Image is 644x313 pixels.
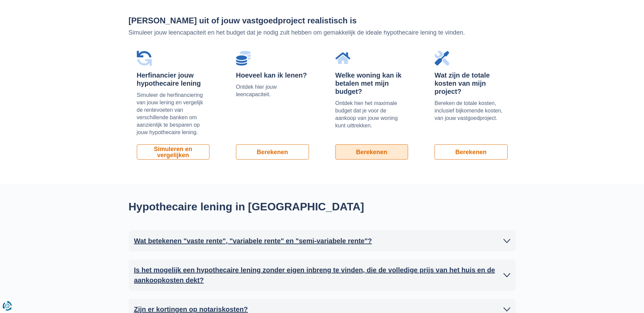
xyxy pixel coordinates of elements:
img: Wat zijn de totale kosten van mijn project? [435,51,449,66]
p: Bereken de totale kosten, inclusief bijkomende kosten, van jouw vastgoedproject. [435,100,508,122]
a: Berekenen [335,144,408,160]
div: Hoeveel kan ik lenen? [236,71,309,79]
p: Ontdek hier het maximale budget dat je voor de aankoop van jouw woning kunt uittrekken. [335,100,408,129]
h2: Hypothecaire lening in [GEOGRAPHIC_DATA] [129,200,383,213]
img: Welke woning kan ik betalen met mijn budget? [335,51,350,66]
p: Simuleer de herfinanciering van jouw lening en vergelijk de rentevoeten van verschillende banken ... [137,91,210,136]
div: Herfinancier jouw hypothecaire lening [137,71,210,87]
a: Wat betekenen "vaste rente", "variabele rente" en "semi-variabele rente"? [134,236,510,246]
img: Herfinancier jouw hypothecaire lening [137,51,152,66]
a: Berekenen [435,144,508,160]
a: Is het mogelijk een hypothecaire lening zonder eigen inbreng te vinden, die de volledige prijs va... [134,265,510,285]
h2: Wat betekenen "vaste rente", "variabele rente" en "semi-variabele rente"? [134,236,372,246]
p: Simuleer jouw leencapaciteit en het budget dat je nodig zult hebben om gemakkelijk de ideale hypo... [129,28,516,37]
a: Berekenen [236,144,309,160]
h2: [PERSON_NAME] uit of jouw vastgoedproject realistisch is [129,16,516,25]
a: Simuleren en vergelijken [137,144,210,160]
h2: Is het mogelijk een hypothecaire lening zonder eigen inbreng te vinden, die de volledige prijs va... [134,265,503,285]
p: Ontdek hier jouw leencapaciteit. [236,83,309,98]
div: Wat zijn de totale kosten van mijn project? [435,71,508,96]
img: Hoeveel kan ik lenen? [236,51,251,66]
div: Welke woning kan ik betalen met mijn budget? [335,71,408,96]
